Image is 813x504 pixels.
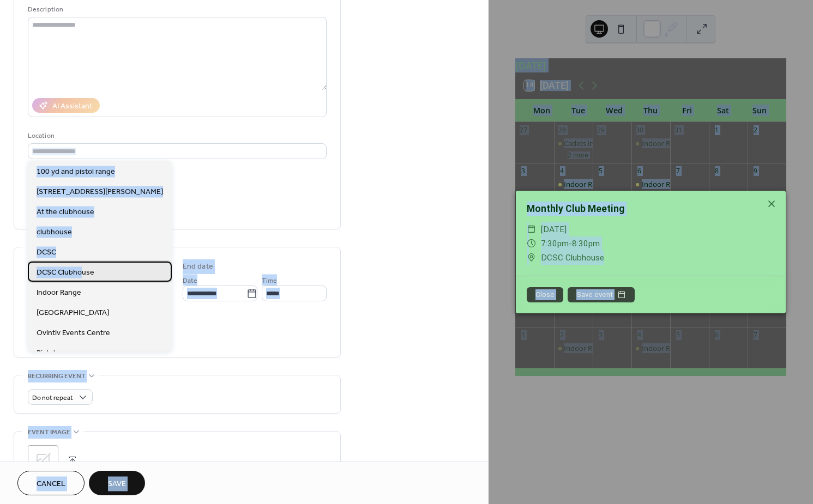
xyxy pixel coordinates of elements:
span: [STREET_ADDRESS][PERSON_NAME] [37,186,163,198]
span: Time [262,275,277,287]
div: End date [183,261,213,272]
button: Save [89,471,145,495]
span: 100 yd and pistol range [37,166,115,178]
span: Ovintiv Events Centre [37,327,110,339]
span: Pistol range [37,348,76,359]
span: At the clubhouse [37,207,94,218]
span: - [569,239,572,248]
span: 7:30pm [541,239,569,248]
div: ​ [527,236,537,251]
span: Save [108,478,126,490]
div: ​ [527,222,537,236]
span: Event image [28,427,70,438]
span: DCSC Clubhouse [541,251,604,265]
span: Cancel [37,478,65,490]
button: Cancel [17,471,85,495]
span: Date [183,275,197,287]
span: [GEOGRAPHIC_DATA] [37,307,109,319]
span: Do not repeat [32,392,73,404]
button: Save event [568,287,635,302]
div: ​ [527,251,537,265]
span: 8:30pm [572,239,600,248]
div: Description [28,4,324,15]
span: Indoor Range [37,287,81,299]
div: Location [28,130,324,142]
span: clubhouse [37,227,72,238]
span: DCSC [37,247,56,258]
span: DCSC Clubhouse [37,267,94,278]
button: Close [527,287,563,302]
span: [DATE] [541,222,567,236]
div: Monthly Club Meeting [516,202,786,216]
span: Recurring event [28,371,86,382]
div: ; [28,445,58,476]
